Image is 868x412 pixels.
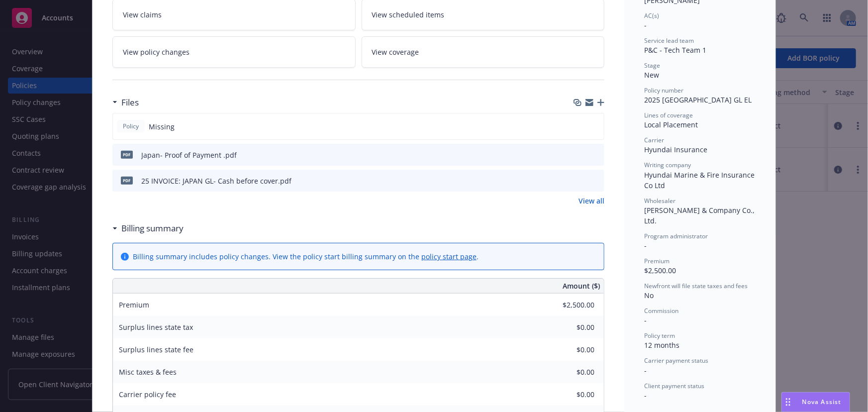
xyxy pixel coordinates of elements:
span: Premium [119,300,149,309]
span: No [644,291,654,300]
span: View scheduled items [372,9,445,20]
span: - [644,366,647,375]
div: 25 INVOICE: JAPAN GL- Cash before cover.pdf [141,176,291,186]
span: 12 months [644,340,679,350]
input: 0.00 [536,320,600,335]
input: 0.00 [536,298,600,312]
span: [PERSON_NAME] & Company Co., Ltd. [644,206,757,225]
button: download file [576,176,583,186]
span: Client payment status [644,382,704,390]
span: Hyundai Marine & Fire Insurance Co Ltd [644,170,757,190]
span: Carrier payment status [644,356,708,365]
span: Surplus lines state tax [119,322,193,332]
input: 0.00 [536,387,600,402]
div: Files [112,96,139,109]
button: preview file [591,150,600,160]
span: Newfront will file state taxes and fees [644,282,748,290]
span: New [644,70,659,80]
a: View policy changes [112,36,356,68]
span: Policy number [644,86,683,95]
span: 2025 [GEOGRAPHIC_DATA] GL EL [644,95,752,104]
span: - [644,241,647,250]
div: Japan- Proof of Payment .pdf [141,150,237,160]
span: Policy [121,122,141,131]
span: Amount ($) [563,281,600,291]
span: pdf [121,151,133,158]
div: Billing summary includes policy changes. View the policy start billing summary on the . [133,251,479,262]
button: Nova Assist [781,392,850,412]
span: - [644,315,647,325]
span: - [644,20,647,30]
a: policy start page [421,252,477,261]
span: Lines of coverage [644,111,693,119]
span: Misc taxes & fees [119,367,177,377]
span: P&C - Tech Team 1 [644,45,706,55]
span: AC(s) [644,11,659,20]
span: Missing [149,121,175,132]
input: 0.00 [536,342,600,357]
input: 0.00 [536,365,600,380]
a: View coverage [362,36,605,68]
button: download file [576,150,583,160]
span: Surplus lines state fee [119,345,193,354]
span: Local Placement [644,120,698,129]
div: Drag to move [782,393,794,412]
a: View all [579,196,604,206]
span: Carrier policy fee [119,390,176,399]
span: Stage [644,61,660,70]
div: Billing summary [112,222,184,235]
span: $2,500.00 [644,266,676,275]
span: pdf [121,177,133,184]
h3: Billing summary [121,222,184,235]
span: View claims [123,9,162,20]
span: Wholesaler [644,197,675,205]
button: preview file [591,176,600,186]
span: View coverage [372,47,419,57]
span: Premium [644,257,670,265]
span: Policy term [644,331,675,340]
span: Nova Assist [802,398,842,406]
span: Service lead team [644,36,694,45]
span: Carrier [644,136,664,144]
h3: Files [121,96,139,109]
span: - [644,391,647,400]
span: Writing company [644,161,691,169]
span: Program administrator [644,232,708,240]
span: Commission [644,307,678,315]
span: Hyundai Insurance [644,145,707,154]
span: View policy changes [123,47,190,57]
